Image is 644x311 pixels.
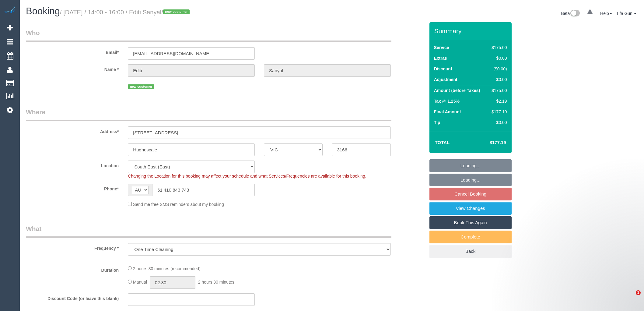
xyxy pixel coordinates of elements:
span: Send me free SMS reminders about my booking [133,202,224,207]
label: Discount Code (or leave this blank) [21,293,123,302]
input: Phone* [152,184,255,196]
a: Book This Again [429,216,512,229]
input: Email* [128,47,255,60]
a: Tifa Guni [616,11,636,16]
input: Last Name* [264,64,391,77]
span: Manual [133,280,147,284]
div: $2.19 [489,98,507,104]
span: Booking [26,6,60,16]
label: Frequency * [21,243,123,251]
div: $0.00 [489,76,507,83]
input: Post Code* [332,143,390,156]
div: $177.19 [489,109,507,115]
label: Extras [434,55,447,61]
h3: Summary [434,27,509,34]
label: Tax @ 1.25% [434,98,460,104]
div: $0.00 [489,55,507,61]
span: / [161,9,191,16]
legend: Where [26,108,391,121]
label: Amount (before Taxes) [434,87,480,94]
div: $175.00 [489,87,507,94]
div: ($0.00) [489,66,507,72]
input: Suburb* [128,143,255,156]
div: $0.00 [489,119,507,125]
label: Tip [434,119,440,125]
label: Duration [21,265,123,273]
label: Name * [21,64,123,72]
strong: Total [435,140,450,145]
a: Help [600,11,612,16]
label: Phone* [21,184,123,192]
small: / [DATE] / 14:00 - 16:00 / Editi Sanyal [60,9,191,16]
label: Email* [21,47,123,55]
img: New interface [570,10,580,18]
span: 2 hours 30 minutes [198,280,234,284]
label: Final Amount [434,109,461,115]
iframe: Intercom live chat [623,290,638,305]
label: Location [21,161,123,169]
label: Adjustment [434,76,457,83]
a: Beta [561,11,580,16]
label: Address* [21,126,123,135]
span: new customer [163,9,190,14]
span: new customer [128,84,154,89]
label: Discount [434,66,452,72]
img: Automaid Logo [4,6,16,15]
h4: $177.19 [471,140,506,145]
span: 2 hours 30 minutes (recommended) [133,266,201,271]
div: $175.00 [489,44,507,51]
a: Back [429,245,512,258]
legend: What [26,224,391,238]
label: Service [434,44,449,51]
span: Changing the Location for this booking may affect your schedule and what Services/Frequencies are... [128,174,366,178]
input: First Name* [128,64,255,77]
legend: Who [26,28,391,42]
a: View Changes [429,202,512,215]
span: 1 [636,290,641,295]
